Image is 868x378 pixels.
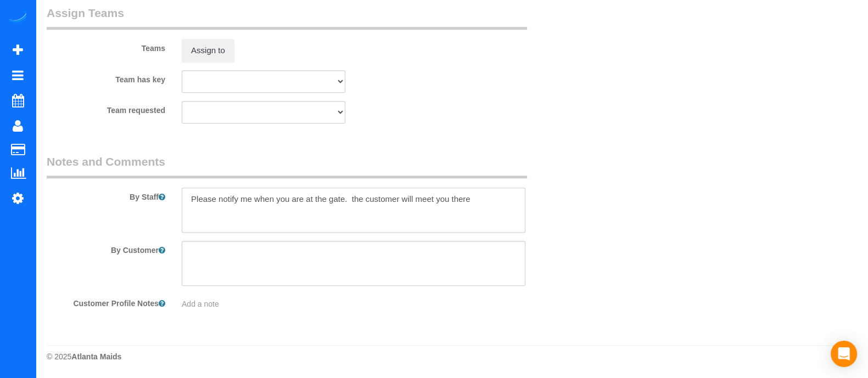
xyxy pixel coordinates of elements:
[38,294,173,309] label: Customer Profile Notes
[47,154,527,178] legend: Notes and Comments
[47,351,857,362] div: © 2025
[38,39,173,54] label: Teams
[38,241,173,256] label: By Customer
[38,101,173,116] label: Team requested
[71,352,121,361] strong: Atlanta Maids
[831,341,857,367] div: Open Intercom Messenger
[38,70,173,85] label: Team has key
[47,5,527,30] legend: Assign Teams
[182,39,234,62] button: Assign to
[7,11,29,26] img: Automaid Logo
[182,300,219,308] span: Add a note
[38,188,173,202] label: By Staff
